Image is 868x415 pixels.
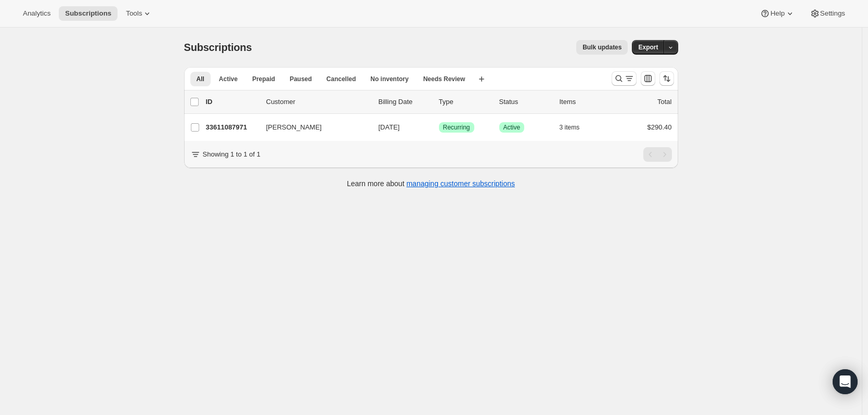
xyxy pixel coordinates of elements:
div: Open Intercom Messenger [833,369,858,394]
div: Items [560,97,612,107]
button: Sort the results [659,71,674,86]
span: Settings [820,9,845,18]
span: Help [770,9,784,18]
div: Type [439,97,491,107]
nav: Pagination [643,147,672,162]
span: 3 items [560,123,580,132]
p: ID [206,97,258,107]
button: Tools [120,6,159,21]
button: Customize table column order and visibility [641,71,655,86]
div: 33611087971[PERSON_NAME][DATE]SuccessRecurringSuccessActive3 items$290.40 [206,120,672,135]
span: Analytics [23,9,50,18]
span: [PERSON_NAME] [266,122,322,133]
button: Export [632,40,664,55]
span: Active [503,123,521,132]
button: Settings [804,6,851,21]
span: Paused [290,75,312,83]
p: Showing 1 to 1 of 1 [203,149,261,160]
p: Total [657,97,671,107]
button: Create new view [473,72,490,86]
span: Export [638,43,658,51]
span: Subscriptions [184,42,252,53]
button: Analytics [17,6,57,21]
button: 3 items [560,120,591,135]
span: [DATE] [379,123,400,131]
span: Recurring [443,123,470,132]
p: 33611087971 [206,122,258,133]
p: Learn more about [347,178,515,189]
p: Billing Date [379,97,431,107]
a: managing customer subscriptions [406,179,515,188]
span: Bulk updates [582,43,621,51]
span: All [197,75,204,83]
button: Search and filter results [612,71,637,86]
button: Subscriptions [59,6,118,21]
button: [PERSON_NAME] [260,119,364,136]
button: Help [754,6,801,21]
span: Tools [126,9,142,18]
div: IDCustomerBilling DateTypeStatusItemsTotal [206,97,672,107]
span: Needs Review [423,75,465,83]
span: $290.40 [647,123,672,131]
span: Prepaid [252,75,275,83]
p: Customer [266,97,370,107]
span: Cancelled [327,75,356,83]
button: Bulk updates [576,40,628,55]
span: Active [219,75,238,83]
span: No inventory [370,75,408,83]
p: Status [499,97,551,107]
span: Subscriptions [65,9,111,18]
